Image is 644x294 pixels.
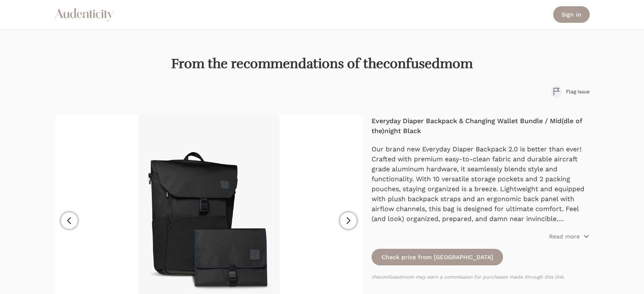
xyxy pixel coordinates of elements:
span: Flag issue [566,88,590,95]
p: theconfusedmom may earn a commission for purchases made through this link. [372,274,590,280]
a: Sign in [553,6,590,23]
a: Check price from [GEOGRAPHIC_DATA] [372,249,503,265]
button: Read more [549,232,590,241]
p: Our brand new Everyday Diaper Backpack 2.0 is better than ever! Crafted with premium easy-to-clea... [372,144,590,224]
p: Read more [549,232,580,241]
button: Flag issue [551,85,590,98]
h1: From the recommendations of theconfusedmom [54,56,590,72]
h4: Everyday Diaper Backpack & Changing Wallet Bundle / Mid(dle of the)night Black [372,116,590,136]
